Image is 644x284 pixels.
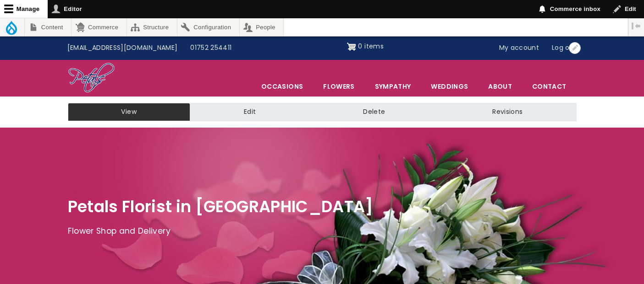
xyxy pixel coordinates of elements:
nav: Tabs [61,103,583,121]
a: Shopping cart 0 items [347,39,384,54]
img: Shopping cart [347,39,356,54]
button: Vertical orientation [628,18,644,34]
a: [EMAIL_ADDRESS][DOMAIN_NAME] [61,39,184,57]
a: People [240,18,284,36]
a: Revisions [439,103,576,121]
button: Open User account menu configuration options [569,42,581,54]
span: Weddings [421,77,478,96]
span: Occasions [252,77,313,96]
a: View [68,103,190,121]
span: Petals Florist in [GEOGRAPHIC_DATA] [68,195,374,218]
a: About [479,77,522,96]
img: Home [68,62,115,94]
a: Commerce [72,18,126,36]
a: Edit [190,103,309,121]
span: 0 items [358,42,383,51]
a: Log out [545,39,583,57]
a: Flowers [314,77,364,96]
p: Flower Shop and Delivery [68,225,577,238]
a: 01752 254411 [184,39,238,57]
a: Delete [309,103,439,121]
a: Content [25,18,71,36]
a: Contact [523,77,576,96]
a: Configuration [177,18,239,36]
a: My account [493,39,546,57]
a: Sympathy [365,77,421,96]
a: Structure [127,18,177,36]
